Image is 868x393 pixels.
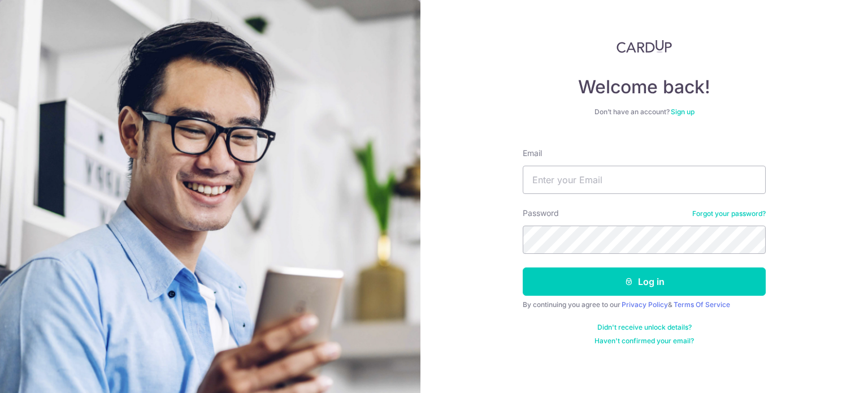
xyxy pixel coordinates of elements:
[523,107,766,116] div: Don’t have an account?
[523,208,559,219] label: Password
[617,40,672,53] img: CardUp Logo
[523,76,766,98] h4: Welcome back!
[671,107,695,116] a: Sign up
[523,300,766,309] div: By continuing you agree to our &
[692,209,766,218] a: Forgot your password?
[597,323,692,332] a: Didn't receive unlock details?
[594,336,694,346] a: Haven't confirmed your email?
[523,166,766,194] input: Enter your Email
[523,148,542,159] label: Email
[674,300,730,309] a: Terms Of Service
[622,300,668,309] a: Privacy Policy
[523,267,766,296] button: Log in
